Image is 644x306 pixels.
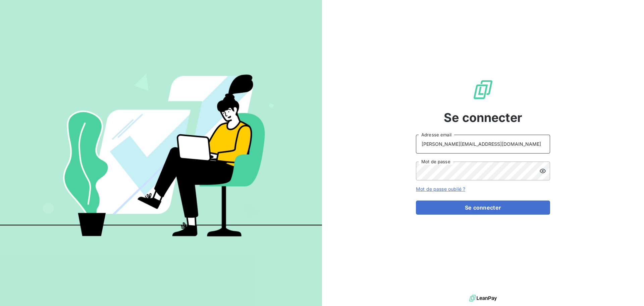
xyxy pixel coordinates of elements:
[469,293,497,303] img: logo
[472,79,494,100] img: Logo LeanPay
[416,201,550,215] button: Se connecter
[416,186,465,192] a: Mot de passe oublié ?
[444,108,522,127] span: Se connecter
[416,135,550,154] input: placeholder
